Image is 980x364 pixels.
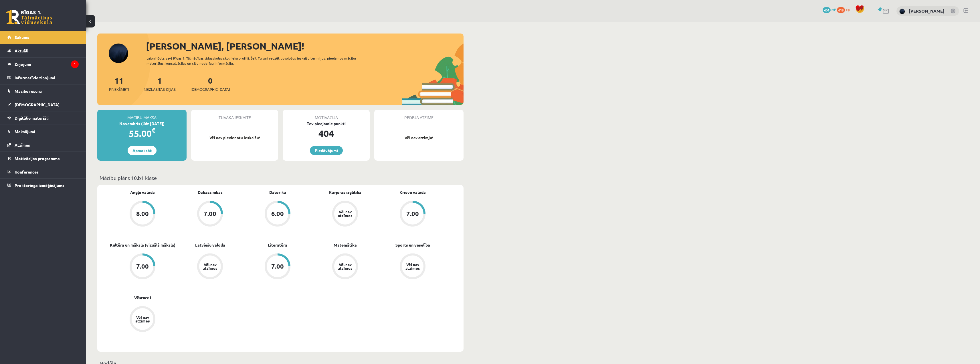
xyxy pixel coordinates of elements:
[195,242,225,248] a: Latviešu valoda
[7,125,79,138] a: Maksājumi
[377,135,461,141] p: Vēl nav atzīmju!
[15,125,79,138] legend: Maksājumi
[134,295,151,301] a: Vēsture I
[15,169,39,174] span: Konferences
[379,201,446,228] a: 7.00
[204,210,216,217] div: 7.00
[176,201,244,228] a: 7.00
[144,86,176,92] span: Neizlasītās ziņas
[7,71,79,84] a: Informatīvie ziņojumi
[15,156,60,161] span: Motivācijas programma
[909,8,945,14] a: [PERSON_NAME]
[144,75,176,92] a: 1Neizlasītās ziņas
[374,110,464,121] div: Pēdējā atzīme
[109,201,176,228] a: 8.00
[15,115,49,121] span: Digitālie materiāli
[136,210,149,217] div: 8.00
[97,110,187,121] div: Mācību maksa
[837,7,845,13] span: 618
[269,189,286,195] a: Datorika
[136,263,149,269] div: 7.00
[130,189,155,195] a: Angļu valoda
[310,146,343,155] a: Piedāvājumi
[15,102,60,107] span: [DEMOGRAPHIC_DATA]
[15,88,42,94] span: Mācību resursi
[379,253,446,280] a: Vēl nav atzīmes
[7,111,79,125] a: Digitālie materiāli
[244,201,311,228] a: 6.00
[337,210,353,217] div: Vēl nav atzīmes
[146,56,366,66] div: Laipni lūgts savā Rīgas 1. Tālmācības vidusskolas skolnieka profilā. Šeit Tu vari redzēt tuvojošo...
[399,189,426,195] a: Krievu valoda
[109,86,129,92] span: Priekšmeti
[15,48,28,53] span: Aktuāli
[395,242,430,248] a: Sports un veselība
[337,263,353,270] div: Vēl nav atzīmes
[191,75,230,92] a: 0[DEMOGRAPHIC_DATA]
[7,179,79,192] a: Proktoringa izmēģinājums
[329,189,361,195] a: Karjeras izglītība
[146,39,464,53] div: [PERSON_NAME], [PERSON_NAME]!
[202,263,218,270] div: Vēl nav atzīmes
[311,253,379,280] a: Vēl nav atzīmes
[271,210,284,217] div: 6.00
[7,58,79,71] a: Ziņojumi1
[837,7,852,12] a: 618 xp
[152,126,155,134] span: €
[15,71,79,84] legend: Informatīvie ziņojumi
[191,110,278,121] div: Tuvākā ieskaite
[198,189,223,195] a: Dabaszinības
[109,253,176,280] a: 7.00
[268,242,287,248] a: Literatūra
[15,58,79,71] legend: Ziņojumi
[7,165,79,178] a: Konferences
[15,35,29,40] span: Sākums
[7,31,79,44] a: Sākums
[283,110,370,121] div: Motivācija
[823,7,831,13] span: 404
[110,242,175,248] a: Kultūra un māksla (vizuālā māksla)
[176,253,244,280] a: Vēl nav atzīmes
[100,174,461,182] p: Mācību plāns 10.b1 klase
[283,127,370,140] div: 404
[7,44,79,57] a: Aktuāli
[128,146,157,155] a: Apmaksāt
[191,86,230,92] span: [DEMOGRAPHIC_DATA]
[846,7,850,12] span: xp
[97,121,187,127] div: Novembris (līdz [DATE])
[899,9,905,14] img: Nikolass Karpjuks
[405,263,421,270] div: Vēl nav atzīmes
[244,253,311,280] a: 7.00
[7,152,79,165] a: Motivācijas programma
[271,263,284,269] div: 7.00
[15,183,64,188] span: Proktoringa izmēģinājums
[311,201,379,228] a: Vēl nav atzīmes
[823,7,836,12] a: 404 mP
[283,121,370,127] div: Tev pieejamie punkti
[109,75,129,92] a: 11Priekšmeti
[71,60,79,68] i: 1
[406,210,419,217] div: 7.00
[831,7,836,12] span: mP
[6,10,52,24] a: Rīgas 1. Tālmācības vidusskola
[334,242,357,248] a: Matemātika
[7,138,79,151] a: Atzīmes
[7,84,79,98] a: Mācību resursi
[134,315,151,323] div: Vēl nav atzīmes
[194,135,275,141] p: Vēl nav pievienotu ieskaišu!
[7,98,79,111] a: [DEMOGRAPHIC_DATA]
[109,306,176,333] a: Vēl nav atzīmes
[97,127,187,140] div: 55.00
[15,142,30,147] span: Atzīmes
